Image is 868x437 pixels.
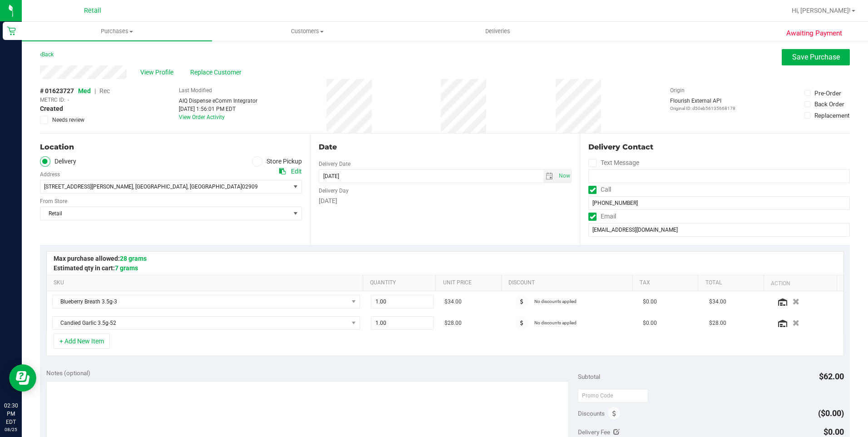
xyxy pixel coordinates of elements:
[179,105,257,113] div: [DATE] 1:56:01 PM EDT
[556,170,571,183] span: select
[53,295,348,308] span: Blueberry Breath 3.5g-3
[543,170,557,183] span: select
[444,298,462,306] span: $34.00
[187,184,242,190] span: , [GEOGRAPHIC_DATA]
[40,142,302,153] div: Location
[4,402,18,426] p: 02:30 PM EDT
[782,49,850,65] button: Save Purchase
[578,373,600,380] span: Subtotal
[578,405,605,422] span: Discounts
[120,255,147,262] span: 28 grams
[443,279,498,287] a: Unit Price
[371,295,433,308] input: 1.00
[44,184,133,190] span: [STREET_ADDRESS][PERSON_NAME]
[508,279,629,287] a: Discount
[179,86,212,94] label: Last Modified
[818,408,844,418] span: ($0.00)
[534,299,577,304] span: No discounts applied
[52,295,360,308] span: NO DATA FOUND
[473,27,523,35] span: Deliveries
[252,156,302,167] label: Store Pickup
[319,160,350,168] label: Delivery Date
[40,104,63,114] span: Created
[179,114,225,120] a: View Order Activity
[613,429,620,435] i: Edit Delivery Fee
[54,264,138,272] span: Estimated qty in cart:
[40,207,290,220] span: Retail
[319,196,572,206] div: [DATE]
[291,167,302,176] div: Edit
[40,86,74,96] span: # 01623727
[22,27,212,35] span: Purchases
[115,264,138,272] span: 7 grams
[94,87,96,94] span: |
[444,319,462,328] span: $28.00
[4,426,18,433] p: 08/25
[814,111,849,120] div: Replacement
[643,319,657,328] span: $0.00
[588,210,616,223] label: Email
[179,97,257,105] div: AIQ Dispense eComm Integrator
[40,96,65,104] span: METRC ID:
[371,317,433,329] input: 1.00
[670,105,735,112] p: Original ID: d50eb56135668178
[814,99,844,109] div: Back Order
[705,279,760,287] a: Total
[190,68,245,77] span: Replace Customer
[290,180,301,193] span: select
[53,317,348,329] span: Candied Garlic 3.5g-52
[370,279,432,287] a: Quantity
[643,298,657,306] span: $0.00
[709,298,726,306] span: $34.00
[84,7,101,15] span: Retail
[7,26,16,35] inline-svg: Retail
[52,316,360,330] span: NO DATA FOUND
[22,22,212,41] a: Purchases
[140,68,177,77] span: View Profile
[792,7,851,14] span: Hi, [PERSON_NAME]!
[824,427,844,437] span: $0.00
[640,279,695,287] a: Tax
[534,320,577,325] span: No discounts applied
[40,156,76,167] label: Delivery
[40,51,54,58] a: Back
[242,184,258,190] span: 02909
[588,183,611,196] label: Call
[588,142,850,153] div: Delivery Contact
[792,53,840,61] span: Save Purchase
[212,22,402,41] a: Customers
[814,89,841,98] div: Pre-Order
[588,156,639,169] label: Text Message
[709,319,726,328] span: $28.00
[54,279,359,287] a: SKU
[786,28,842,39] span: Awaiting Payment
[578,428,610,436] span: Delivery Fee
[764,275,837,292] th: Action
[578,389,648,402] input: Promo Code
[319,187,349,195] label: Delivery Day
[54,255,147,262] span: Max purchase allowed:
[279,167,286,176] div: Copy address to clipboard
[40,170,60,179] label: Address
[212,27,402,35] span: Customers
[54,333,110,349] button: + Add New Item
[588,196,850,210] input: Format: (999) 999-9999
[40,197,67,205] label: From Store
[99,87,110,94] span: Rec
[588,169,850,183] input: Format: (999) 999-9999
[403,22,593,41] a: Deliveries
[133,184,187,190] span: , [GEOGRAPHIC_DATA]
[46,369,90,377] span: Notes (optional)
[670,97,735,112] div: Flourish External API
[290,207,301,220] span: select
[78,87,91,94] span: Med
[819,372,844,381] span: $62.00
[670,86,685,94] label: Origin
[68,96,69,104] span: -
[557,169,572,183] span: Set Current date
[319,142,572,153] div: Date
[9,364,36,392] iframe: Resource center
[52,116,84,124] span: Needs review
